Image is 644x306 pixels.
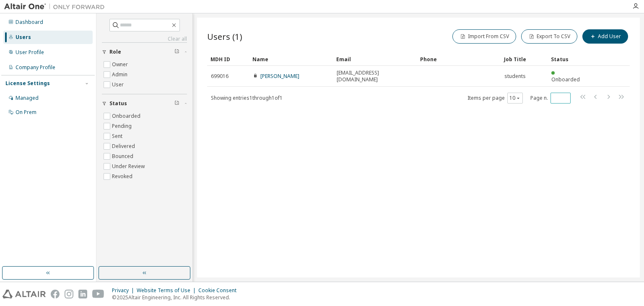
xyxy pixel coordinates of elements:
[16,64,55,71] div: Company Profile
[207,31,242,42] span: Users (1)
[467,93,523,104] span: Items per page
[211,73,229,80] span: 699016
[252,52,330,66] div: Name
[112,131,124,141] label: Sent
[16,34,31,41] div: Users
[582,29,628,44] button: Add User
[112,151,135,161] label: Bounced
[112,171,134,182] label: Revoked
[16,95,39,101] div: Managed
[174,49,179,55] span: Clear filter
[174,100,179,107] span: Clear filter
[92,290,104,298] img: youtube.svg
[420,52,497,66] div: Phone
[504,52,544,66] div: Job Title
[4,3,109,11] img: Altair One
[112,294,241,301] p: © 2025 Altair Engineering, Inc. All Rights Reserved.
[16,49,44,56] div: User Profile
[112,111,142,121] label: Onboarded
[210,52,246,66] div: MDH ID
[112,141,137,151] label: Delivered
[198,287,241,294] div: Cookie Consent
[112,80,125,90] label: User
[5,80,50,87] div: License Settings
[112,60,130,70] label: Owner
[109,100,127,107] span: Status
[51,290,60,298] img: facebook.svg
[112,121,133,131] label: Pending
[112,287,137,294] div: Privacy
[336,52,413,66] div: Email
[109,49,121,55] span: Role
[112,70,129,80] label: Admin
[509,95,521,101] button: 10
[16,109,36,116] div: On Prem
[112,161,146,171] label: Under Review
[3,290,46,298] img: altair_logo.svg
[260,73,299,80] a: [PERSON_NAME]
[211,94,283,101] span: Showing entries 1 through 1 of 1
[102,43,187,61] button: Role
[551,76,580,83] span: Onboarded
[16,19,43,26] div: Dashboard
[102,94,187,113] button: Status
[65,290,73,298] img: instagram.svg
[337,70,413,83] span: [EMAIL_ADDRESS][DOMAIN_NAME]
[137,287,198,294] div: Website Terms of Use
[78,290,87,298] img: linkedin.svg
[551,52,586,66] div: Status
[530,93,571,104] span: Page n.
[521,29,577,44] button: Export To CSV
[452,29,516,44] button: Import From CSV
[102,36,187,42] a: Clear all
[504,73,526,80] span: students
